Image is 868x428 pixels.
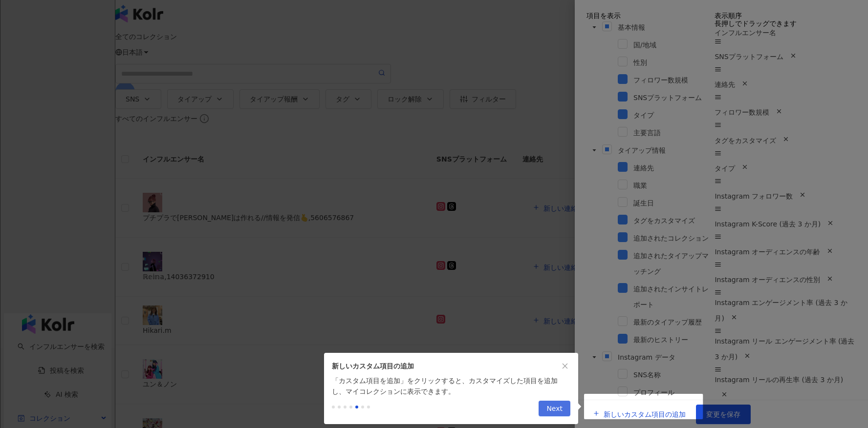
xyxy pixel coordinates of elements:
span: Next [546,401,563,417]
button: 変更を保存 [696,405,751,424]
button: Next [539,401,570,416]
span: close [562,363,568,369]
div: 「カスタム項目を追加」をクリックすると、カスタマイズした項目を追加し、マイコレクションに表示できます。 [324,375,578,397]
button: 新しいカスタム項目の追加 [583,404,696,424]
span: 新しいカスタム項目の追加 [604,410,686,418]
div: 新しいカスタム項目の追加 [332,361,570,371]
button: close [560,361,570,371]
